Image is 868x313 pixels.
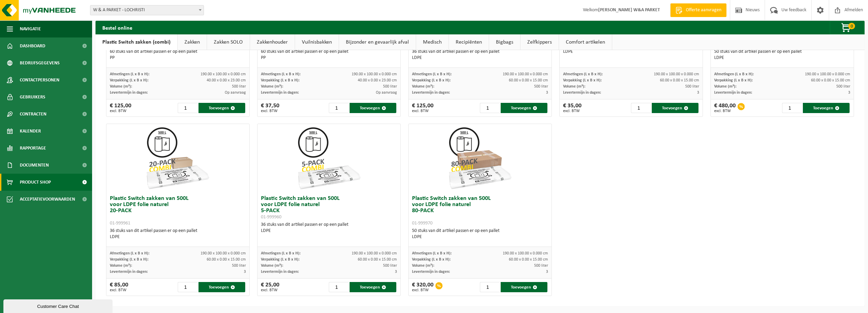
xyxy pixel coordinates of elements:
[412,270,450,274] span: Levertermijn in dagen:
[90,5,204,15] span: W & A PARKET - LOCHRISTI
[198,103,245,113] button: Toevoegen
[836,84,850,89] span: 500 liter
[714,49,850,61] div: 50 stuks van dit artikel passen er op een pallet
[563,84,585,89] span: Volume (m³):
[295,34,339,50] a: Vuilnisbakken
[261,109,279,113] span: excl. BTW
[412,221,432,226] span: 01-999970
[261,222,397,234] div: 36 stuks van dit artikel passen er op een pallet
[261,91,299,95] span: Levertermijn in dagen:
[110,282,128,292] div: € 85,00
[20,106,46,123] span: Contracten
[546,91,548,95] span: 3
[20,174,51,191] span: Product Shop
[811,78,850,82] span: 60.00 x 0.00 x 15.00 cm
[261,103,279,113] div: € 37,50
[503,72,548,76] span: 190.00 x 100.00 x 0.000 cm
[563,103,582,113] div: € 35,00
[350,103,396,113] button: Toevoegen
[416,34,448,50] a: Medisch
[830,21,864,34] button: 0
[509,257,548,262] span: 60.00 x 0.00 x 15.00 cm
[598,7,660,13] strong: [PERSON_NAME] W&A PARKET
[805,72,850,76] span: 190.00 x 100.00 x 0.000 cm
[261,195,397,220] h3: Plastic Switch zakken van 500L voor LDPE folie naturel 5-PACK
[261,270,299,274] span: Levertermijn in dagen:
[261,72,300,76] span: Afmetingen (L x B x H):
[376,91,397,95] span: Op aanvraag
[503,251,548,255] span: 190.00 x 100.00 x 0.000 cm
[412,78,451,82] span: Verpakking (L x B x H):
[652,103,698,113] button: Toevoegen
[110,109,131,113] span: excl. BTW
[660,78,699,82] span: 60.00 x 0.00 x 15.00 cm
[352,72,397,76] span: 190.00 x 100.00 x 0.000 cm
[412,228,548,240] div: 50 stuks van dit artikel passen er op een pallet
[95,34,177,50] a: Plastic Switch zakken (combi)
[329,103,349,113] input: 1
[244,270,246,274] span: 3
[110,84,132,89] span: Volume (m³):
[534,84,548,89] span: 500 liter
[250,34,295,50] a: Zakkenhouder
[110,49,246,61] div: 60 stuks van dit artikel passen er op een pallet
[654,72,699,76] span: 190.00 x 100.00 x 0.000 cm
[201,251,246,255] span: 190.00 x 100.00 x 0.000 cm
[261,228,397,234] div: LDPE
[110,221,130,226] span: 01-999961
[412,251,452,255] span: Afmetingen (L x B x H):
[20,72,59,89] span: Contactpersonen
[446,124,514,192] img: 01-999970
[489,34,520,50] a: Bigbags
[714,55,850,61] div: LDPE
[339,34,416,50] a: Bijzonder en gevaarlijk afval
[261,84,283,89] span: Volume (m³):
[261,78,299,82] span: Verpakking (L x B x H):
[110,251,149,255] span: Afmetingen (L x B x H):
[563,91,601,95] span: Levertermijn in dagen:
[20,157,49,174] span: Documenten
[563,49,699,55] div: LDPE
[110,103,131,113] div: € 125,00
[480,282,500,292] input: 1
[178,282,198,292] input: 1
[534,264,548,268] span: 500 liter
[358,257,397,262] span: 60.00 x 0.00 x 15.00 cm
[110,91,148,95] span: Levertermijn in dagen:
[261,264,283,268] span: Volume (m³):
[412,234,548,240] div: LDPE
[412,264,434,268] span: Volume (m³):
[631,103,651,113] input: 1
[714,84,736,89] span: Volume (m³):
[697,91,699,95] span: 3
[110,288,128,292] span: excl. BTW
[714,109,736,113] span: excl. BTW
[201,72,246,76] span: 190.00 x 100.00 x 0.000 cm
[350,282,396,292] button: Toevoegen
[110,78,148,82] span: Verpakking (L x B x H):
[714,72,754,76] span: Afmetingen (L x B x H):
[232,264,246,268] span: 500 liter
[20,191,75,208] span: Acceptatievoorwaarden
[449,34,489,50] a: Recipiënten
[501,282,547,292] button: Toevoegen
[261,282,279,292] div: € 25,00
[20,37,45,54] span: Dashboard
[225,91,246,95] span: Op aanvraag
[412,84,434,89] span: Volume (m³):
[714,103,736,113] div: € 480,00
[207,34,250,50] a: Zakken SOLO
[110,257,148,262] span: Verpakking (L x B x H):
[395,270,397,274] span: 3
[144,124,212,192] img: 01-999961
[207,257,246,262] span: 60.00 x 0.00 x 15.00 cm
[412,49,548,61] div: 36 stuks van dit artikel passen er op een pallet
[261,251,300,255] span: Afmetingen (L x B x H):
[110,72,149,76] span: Afmetingen (L x B x H):
[261,55,397,61] div: PP
[563,78,602,82] span: Verpakking (L x B x H):
[520,34,559,50] a: Zelfkippers
[110,55,246,61] div: PP
[848,91,850,95] span: 3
